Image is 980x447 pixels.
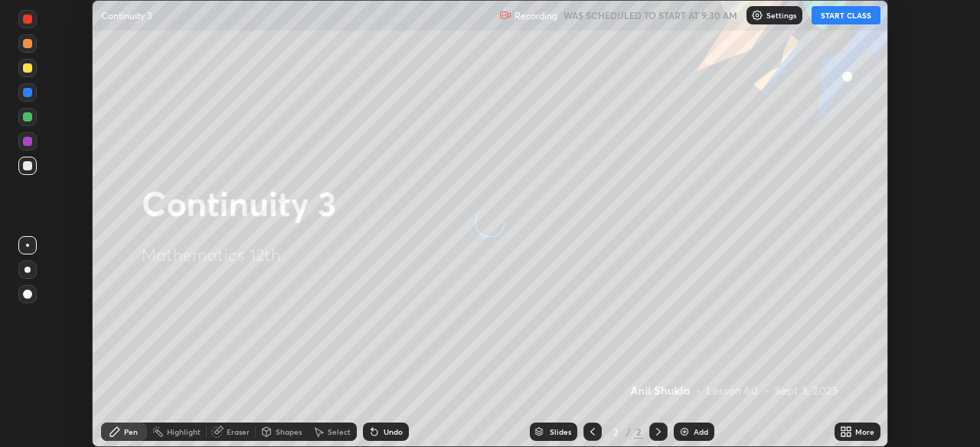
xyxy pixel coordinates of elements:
img: recording.375f2c34.svg [499,9,511,21]
button: START CLASS [812,6,880,24]
div: Select [328,428,351,436]
h5: WAS SCHEDULED TO START AT 9:30 AM [563,8,737,22]
div: Highlight [167,428,201,436]
img: add-slide-button [678,426,691,438]
img: class-settings-icons [751,9,763,21]
div: Eraser [227,428,250,436]
p: Continuity 3 [101,9,152,21]
div: Slides [550,428,571,436]
div: Pen [124,428,138,436]
div: Undo [384,428,403,436]
div: 2 [634,425,643,439]
div: Shapes [276,428,302,436]
div: / [626,427,631,436]
div: More [855,428,874,436]
div: Add [694,428,708,436]
p: Recording [514,10,557,21]
div: 2 [608,427,623,436]
p: Settings [766,11,796,19]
